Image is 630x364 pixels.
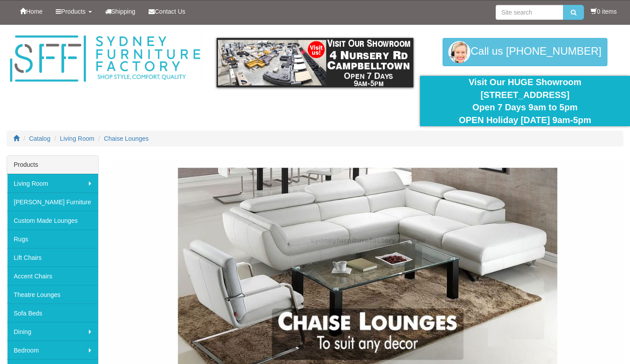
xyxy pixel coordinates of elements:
span: Products [61,8,85,15]
a: [PERSON_NAME] Furniture [7,192,98,211]
a: Living Room [60,135,95,142]
a: Contact Us [142,0,192,23]
a: Catalog [29,135,50,142]
a: Rugs [7,229,98,248]
a: Products [49,0,98,23]
div: Visit Our HUGE Showroom [STREET_ADDRESS] Open 7 Days 9am to 5pm OPEN Holiday [DATE] 9am-5pm [427,76,623,126]
a: Dining [7,322,98,341]
a: Living Room [7,174,98,192]
div: Products [7,156,98,174]
img: Sydney Furniture Factory [7,34,203,84]
img: showroom.gif [217,38,413,87]
input: Site search [496,5,563,20]
a: Lift Chairs [7,248,98,266]
span: Home [26,8,42,15]
a: Home [13,0,49,23]
a: Accent Chairs [7,266,98,285]
a: Bedroom [7,341,98,359]
span: Contact Us [155,8,185,15]
a: Custom Made Lounges [7,211,98,229]
li: 0 items [591,7,617,16]
a: Chaise Lounges [104,135,149,142]
a: Sofa Beds [7,304,98,322]
a: Shipping [99,0,142,23]
a: Theatre Lounges [7,285,98,304]
span: Shipping [111,8,136,15]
